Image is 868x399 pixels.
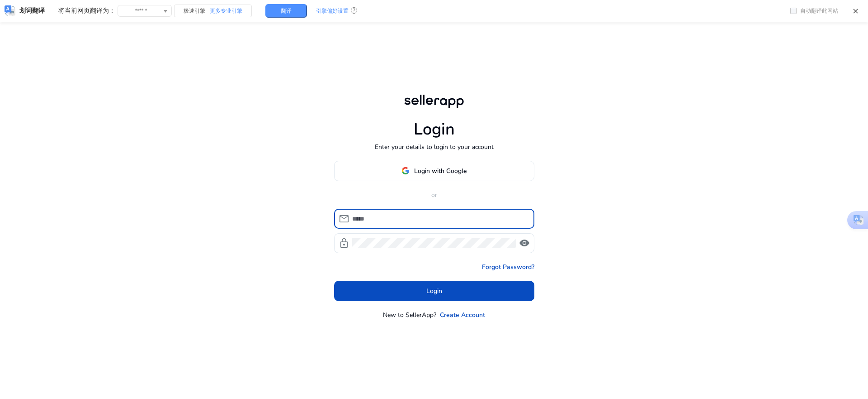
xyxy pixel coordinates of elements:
[334,190,534,200] p: or
[482,262,534,272] a: Forgot Password?
[414,166,467,176] span: Login with Google
[339,238,349,249] span: lock
[401,167,410,175] img: google-logo.svg
[339,213,349,224] span: mail
[440,310,485,320] a: Create Account
[383,310,436,320] p: New to SellerApp?
[519,238,530,249] span: visibility
[375,142,494,152] p: Enter your details to login to your account
[426,286,442,296] span: Login
[414,120,455,139] h1: Login
[334,161,534,181] button: Login with Google
[334,281,534,301] button: Login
